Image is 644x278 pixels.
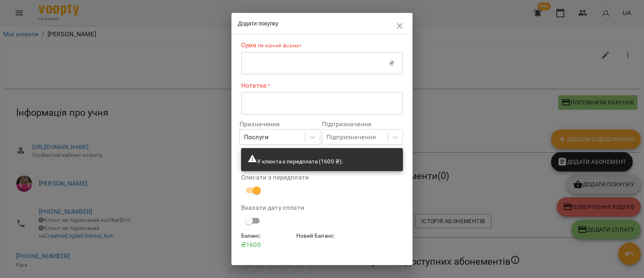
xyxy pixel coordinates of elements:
[257,42,302,50] p: Не вірний формат
[248,158,343,165] span: У клієнта є передплата (1600 ₴).
[296,232,348,240] h6: Новий Баланс :
[238,20,278,27] span: Додати покупку
[241,205,403,211] label: Вказати дату сплати
[241,41,403,50] label: Сума
[241,81,403,90] label: Нотатка
[239,121,320,128] label: Призначення
[241,174,403,181] label: Списати з передплати
[241,240,293,250] p: ₴ 1600
[322,121,403,128] label: Підпризначення
[241,232,293,240] h6: Баланс :
[244,132,268,142] div: Послуги
[326,132,376,142] div: Підпризначення
[389,59,394,68] p: ₴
